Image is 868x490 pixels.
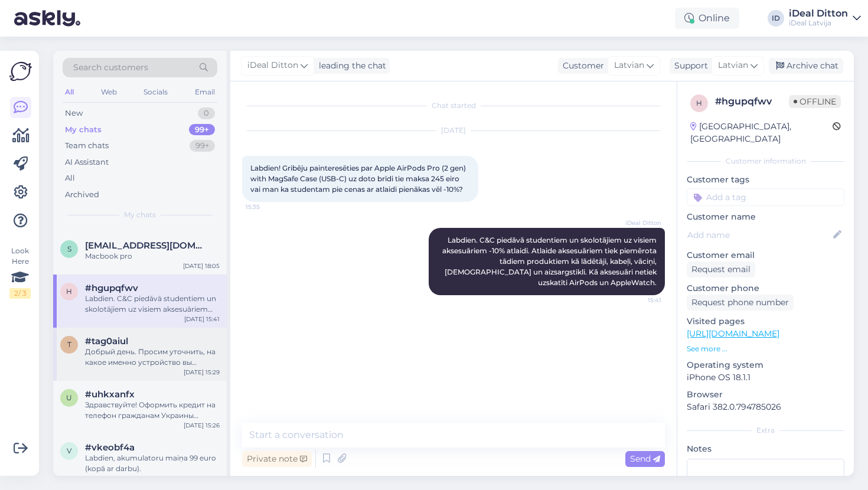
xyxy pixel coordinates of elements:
div: Team chats [65,140,109,152]
div: 2 / 3 [9,288,31,299]
div: Macbook pro [85,251,220,262]
div: iDeal Ditton [789,9,848,18]
span: #vkeobf4a [85,442,135,453]
span: iDeal Ditton [617,218,661,227]
span: Labdien. C&C piedāvā studentiem un skolotājiem uz visiem aksesuāriem -10% atlaidi. Atlaide aksesu... [442,236,658,287]
div: [DATE] 15:29 [184,368,220,377]
div: Customer [558,60,604,72]
span: selena1402@gmail.com [85,240,208,251]
div: Support [670,60,708,72]
span: Offline [789,95,841,108]
div: AI Assistant [65,156,109,168]
p: Visited pages [687,315,844,328]
p: Safari 382.0.794785026 [687,401,844,413]
div: Private note [242,451,312,467]
span: Send [630,453,660,464]
span: Labdien! Gribēju painteresēties par Apple AirPods Pro (2 gen) with MagSafe Case (USB-C) uz doto b... [250,164,468,194]
div: Labdien, akumulatoru maiņa 99 euro (kopā ar darbu). [85,453,220,474]
div: Request phone number [687,295,794,311]
div: 0 [198,107,215,119]
span: h [696,99,702,107]
p: Customer email [687,249,844,262]
img: Askly Logo [9,60,32,83]
span: #hgupqfwv [85,283,138,293]
span: 15:41 [617,296,661,305]
span: h [66,287,72,296]
div: [DATE] 15:41 [184,315,220,324]
span: s [67,244,71,253]
p: Browser [687,388,844,401]
p: Customer tags [687,174,844,186]
div: New [65,107,83,119]
p: Customer name [687,211,844,223]
div: All [63,84,76,100]
div: [DATE] 18:05 [183,262,220,270]
div: Chat started [242,100,665,111]
div: All [65,172,75,184]
a: [URL][DOMAIN_NAME] [687,328,779,339]
div: Web [99,84,119,100]
span: t [67,340,71,349]
p: Customer phone [687,282,844,295]
div: Email [192,84,217,100]
span: 15:35 [246,202,290,211]
span: #tag0aiul [85,336,128,347]
span: v [67,446,71,455]
input: Add a tag [687,188,844,206]
div: Archived [65,189,99,201]
span: Search customers [73,61,148,74]
div: [DATE] [242,125,665,136]
div: [DATE] 15:26 [184,421,220,430]
p: Operating system [687,359,844,371]
div: Labdien. C&C piedāvā studentiem un skolotājiem uz visiem aksesuāriem -10% atlaidi. Atlaide aksesu... [85,293,220,315]
span: My chats [124,210,156,220]
div: 99+ [190,140,215,152]
span: iDeal Ditton [247,59,298,72]
div: [GEOGRAPHIC_DATA], [GEOGRAPHIC_DATA] [690,120,833,145]
div: # hgupqfwv [715,94,789,109]
input: Add name [687,228,831,241]
div: Extra [687,425,844,436]
span: #uhkxanfx [85,389,135,400]
div: iDeal Latvija [789,18,848,28]
p: iPhone OS 18.1.1 [687,371,844,384]
div: Archive chat [769,58,843,74]
p: Notes [687,443,844,455]
div: Добрый день. Просим уточнить, на какое именно устройство вы рассматриваете оформление рассрочки, ... [85,347,220,368]
div: Здравствуйте! Оформить кредит на телефон гражданам Украины возможно, при выполнении нескольких ус... [85,400,220,421]
div: ID [768,10,784,27]
div: Look Here [9,246,31,299]
span: Latvian [614,59,644,72]
span: u [66,393,72,402]
a: iDeal DittoniDeal Latvija [789,9,861,28]
div: My chats [65,124,102,136]
div: 99+ [189,124,215,136]
div: leading the chat [314,60,386,72]
div: Online [675,8,739,29]
div: Socials [141,84,170,100]
div: Customer information [687,156,844,166]
span: Latvian [718,59,748,72]
div: Request email [687,262,755,277]
div: [DATE] 15:21 [185,474,220,483]
p: See more ... [687,344,844,354]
